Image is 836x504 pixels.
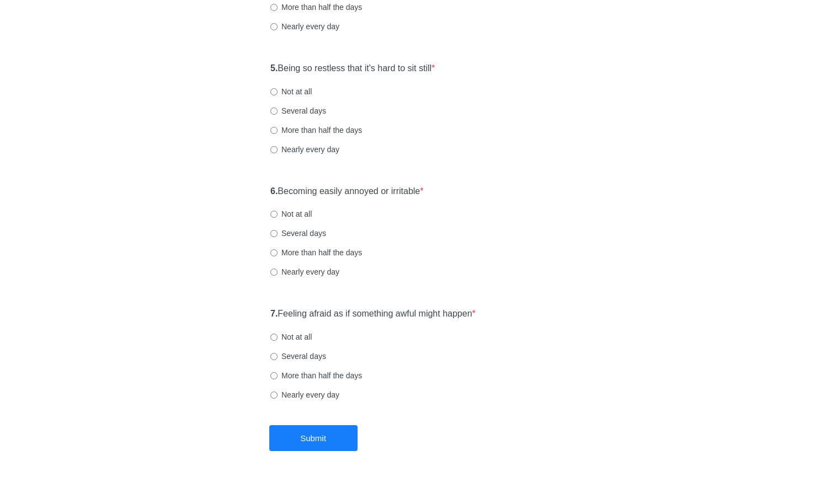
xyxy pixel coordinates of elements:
input: Not at all [270,211,278,218]
input: Not at all [270,334,278,341]
input: Several days [270,230,278,237]
label: Becoming easily annoyed or irritable [270,185,424,198]
input: Nearly every day [270,269,278,276]
label: Not at all [270,86,312,97]
label: Several days [270,105,326,116]
label: More than half the days [270,370,362,381]
label: Not at all [270,208,312,219]
strong: 6. [270,186,278,196]
input: Nearly every day [270,23,278,30]
button: Submit [269,425,358,451]
label: More than half the days [270,247,362,258]
label: Feeling afraid as if something awful might happen [270,308,476,320]
input: Several days [270,108,278,115]
input: More than half the days [270,127,278,134]
input: Nearly every day [270,392,278,399]
input: More than half the days [270,4,278,11]
label: More than half the days [270,125,362,136]
label: Several days [270,351,326,362]
label: Nearly every day [270,266,339,277]
input: More than half the days [270,372,278,379]
label: More than half the days [270,2,362,13]
strong: 5. [270,63,278,73]
input: Nearly every day [270,146,278,153]
input: Several days [270,353,278,360]
label: Nearly every day [270,144,339,155]
label: Nearly every day [270,21,339,32]
label: Being so restless that it's hard to sit still [270,62,435,75]
strong: 7. [270,309,278,318]
input: Not at all [270,88,278,95]
label: Not at all [270,331,312,342]
label: Several days [270,228,326,239]
label: Nearly every day [270,389,339,400]
input: More than half the days [270,249,278,256]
